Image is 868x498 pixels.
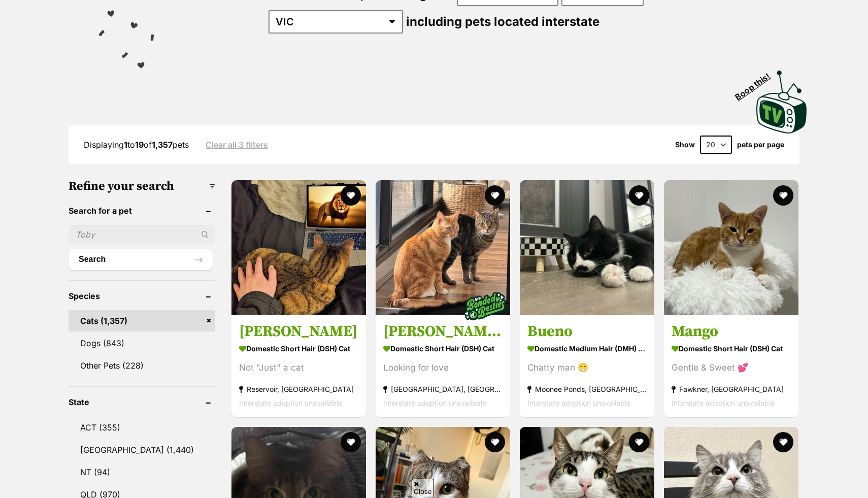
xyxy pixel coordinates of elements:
[520,180,654,315] img: Bueno - Domestic Medium Hair (DMH) Cat
[341,432,361,452] button: favourite
[383,341,503,356] strong: Domestic Short Hair (DSH) Cat
[84,140,189,150] span: Displaying to of pets
[672,341,791,356] strong: Domestic Short Hair (DSH) Cat
[737,141,784,149] label: pets per page
[527,361,647,375] div: Chatty man 😁
[124,140,127,150] strong: 1
[629,432,649,452] button: favourite
[383,361,503,375] div: Looking for love
[756,71,807,134] img: PetRescue TV logo
[773,185,793,206] button: favourite
[520,314,654,417] a: Bueno Domestic Medium Hair (DMH) Cat Chatty man 😁 Moonee Ponds, [GEOGRAPHIC_DATA] Interstate adop...
[69,225,215,244] input: Toby
[527,322,647,341] h3: Bueno
[231,314,366,417] a: [PERSON_NAME] Domestic Short Hair (DSH) Cat Not "Just" a cat Reservoir, [GEOGRAPHIC_DATA] Interst...
[239,322,358,341] h3: [PERSON_NAME]
[672,399,775,407] span: Interstate adoption unavailable
[672,322,791,341] h3: Mango
[239,399,342,407] span: Interstate adoption unavailable
[231,180,366,315] img: Sasha - Domestic Short Hair (DSH) Cat
[485,185,505,206] button: favourite
[675,141,695,149] span: Show
[69,333,215,354] a: Dogs (843)
[383,399,486,407] span: Interstate adoption unavailable
[527,382,647,396] strong: Moonee Ponds, [GEOGRAPHIC_DATA]
[406,14,599,29] span: including pets located interstate
[383,322,503,341] h3: [PERSON_NAME] & [PERSON_NAME]
[664,314,798,417] a: Mango Domestic Short Hair (DSH) Cat Gentle & Sweet 💕 Fawkner, [GEOGRAPHIC_DATA] Interstate adopti...
[69,179,215,193] h3: Refine your search
[135,140,144,150] strong: 19
[69,291,215,301] header: Species
[69,417,215,438] a: ACT (355)
[239,382,358,396] strong: Reservoir, [GEOGRAPHIC_DATA]
[69,249,213,270] button: Search
[672,361,791,375] div: Gentle & Sweet 💕
[527,399,630,407] span: Interstate adoption unavailable
[239,341,358,356] strong: Domestic Short Hair (DSH) Cat
[756,61,807,136] a: Boop this!
[672,382,791,396] strong: Fawkner, [GEOGRAPHIC_DATA]
[376,180,510,315] img: Kimchi & Bruno - Domestic Short Hair (DSH) Cat
[459,281,510,331] img: bonded besties
[341,185,361,206] button: favourite
[412,479,434,496] span: Close
[239,361,358,375] div: Not "Just" a cat
[527,341,647,356] strong: Domestic Medium Hair (DMH) Cat
[733,65,780,102] span: Boop this!
[376,314,510,417] a: [PERSON_NAME] & [PERSON_NAME] Domestic Short Hair (DSH) Cat Looking for love [GEOGRAPHIC_DATA], [...
[383,382,503,396] strong: [GEOGRAPHIC_DATA], [GEOGRAPHIC_DATA]
[629,185,649,206] button: favourite
[69,355,215,376] a: Other Pets (228)
[69,206,215,215] header: Search for a pet
[69,439,215,460] a: [GEOGRAPHIC_DATA] (1,440)
[69,310,215,331] a: Cats (1,357)
[69,461,215,483] a: NT (94)
[152,140,173,150] strong: 1,357
[206,140,268,149] a: Clear all 3 filters
[485,432,505,452] button: favourite
[773,432,793,452] button: favourite
[69,397,215,407] header: State
[664,180,798,315] img: Mango - Domestic Short Hair (DSH) Cat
